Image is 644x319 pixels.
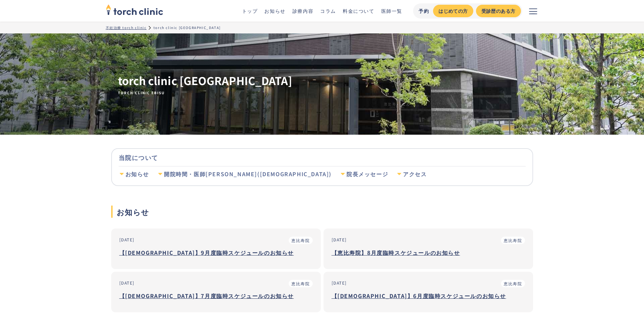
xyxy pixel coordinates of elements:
[381,7,402,14] a: 医師一覧
[320,7,336,14] a: コラム
[291,281,310,287] div: 恵比寿院
[504,281,522,287] div: 恵比寿院
[111,272,321,312] a: [DATE]恵比寿院【[DEMOGRAPHIC_DATA]】7月度臨時スケジュールのお知らせ
[119,237,135,243] div: [DATE]
[106,25,147,30] a: 不妊治療 torch clinic
[396,166,427,182] a: アクセス
[343,7,375,14] a: 料金について
[347,170,388,178] div: 院長メッセージ
[153,25,221,30] div: torch clinic [GEOGRAPHIC_DATA]
[419,7,429,15] div: 予約
[119,280,135,286] div: [DATE]
[332,237,347,243] div: [DATE]
[481,7,516,15] div: 受診歴のある方
[119,291,313,301] h3: 【[DEMOGRAPHIC_DATA]】7月度臨時スケジュールのお知らせ
[164,170,332,178] div: 開院時間・医師[PERSON_NAME]([DEMOGRAPHIC_DATA])
[504,237,522,243] div: 恵比寿院
[332,280,347,286] div: [DATE]
[119,166,149,182] a: お知らせ
[106,2,163,17] img: torch clinic
[324,272,533,312] a: [DATE]恵比寿院【[DEMOGRAPHIC_DATA]】6月度臨時スケジュールのお知らせ
[118,90,292,95] span: TORCH CLINIC EBISU
[106,5,163,17] a: home
[332,291,525,301] h3: 【[DEMOGRAPHIC_DATA]】6月度臨時スケジュールのお知らせ
[157,166,332,182] a: 開院時間・医師[PERSON_NAME]([DEMOGRAPHIC_DATA])
[119,247,313,258] h3: 【[DEMOGRAPHIC_DATA]】9月度臨時スケジュールのお知らせ
[264,7,285,14] a: お知らせ
[242,7,258,14] a: トップ
[403,170,427,178] div: アクセス
[111,229,321,269] a: [DATE]恵比寿院【[DEMOGRAPHIC_DATA]】9月度臨時スケジュールのお知らせ
[433,5,473,17] a: はじめての方
[476,5,521,17] a: 受診歴のある方
[438,7,468,15] div: はじめての方
[291,237,310,243] div: 恵比寿院
[111,206,533,218] h2: お知らせ
[125,170,149,178] div: お知らせ
[119,149,526,166] div: 当院について
[324,229,533,269] a: [DATE]恵比寿院【恵比寿院】8月度臨時スケジュールのお知らせ
[292,7,313,14] a: 診療内容
[118,73,292,95] h1: torch clinic [GEOGRAPHIC_DATA]
[332,247,525,258] h3: 【恵比寿院】8月度臨時スケジュールのお知らせ
[340,166,388,182] a: 院長メッセージ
